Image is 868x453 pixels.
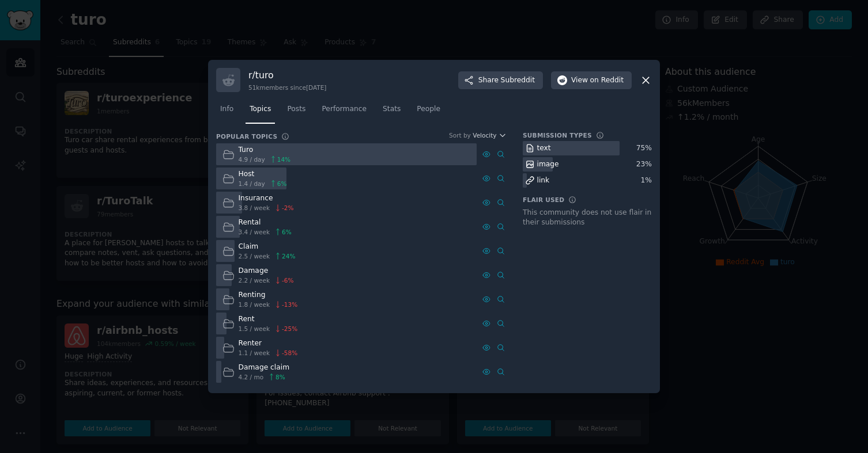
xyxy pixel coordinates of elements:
div: Insurance [239,193,294,204]
div: Damage claim [239,363,290,373]
span: 14 % [277,155,290,163]
div: Renter [239,338,298,349]
span: 1.1 / week [239,349,270,357]
span: -13 % [282,300,297,309]
button: Viewon Reddit [551,71,632,90]
span: 3.8 / week [239,204,270,212]
span: 2.2 / week [239,276,270,284]
span: 6 % [282,228,292,236]
div: image [537,159,559,170]
button: ShareSubreddit [458,71,543,90]
div: This community does not use flair in their submissions [523,208,652,228]
div: text [537,143,551,154]
div: link [537,176,550,186]
div: Sort by [449,131,471,139]
span: 1.5 / week [239,325,270,333]
span: on Reddit [590,75,624,86]
span: 3.4 / week [239,228,270,236]
h3: Submission Types [523,131,592,139]
span: -6 % [282,276,293,284]
span: Velocity [473,131,496,139]
div: 51k members since [DATE] [248,83,326,92]
span: 6 % [277,180,287,188]
div: Claim [239,242,296,252]
span: Topics [250,104,271,115]
a: Performance [318,100,371,124]
span: -58 % [282,349,297,357]
span: Stats [383,104,401,115]
button: Velocity [473,131,507,139]
span: Share [478,75,535,86]
span: View [571,75,624,86]
div: 75 % [636,143,652,154]
span: 4.9 / day [239,155,265,163]
div: 23 % [636,159,652,170]
div: Damage [239,266,294,276]
a: Posts [283,100,310,124]
span: -2 % [282,204,293,212]
span: 8 % [276,373,285,381]
div: 1 % [641,176,652,186]
a: Stats [379,100,405,124]
span: -25 % [282,325,297,333]
div: Rent [239,314,298,325]
h3: r/ turo [248,69,326,81]
span: Performance [322,104,367,115]
h3: Popular Topics [216,132,277,140]
span: People [417,104,440,115]
span: Posts [287,104,305,115]
div: Renting [239,290,298,300]
span: 1.8 / week [239,300,270,309]
div: Host [239,169,287,180]
span: 4.2 / mo [239,373,264,381]
span: 1.4 / day [239,180,265,188]
span: Subreddit [501,75,535,86]
div: Rental [239,218,292,228]
span: 2.5 / week [239,252,270,260]
span: 24 % [282,252,295,260]
div: Turo [239,145,291,155]
a: People [413,100,444,124]
h3: Flair Used [523,196,564,204]
a: Topics [246,100,275,124]
a: Info [216,100,237,124]
span: Info [220,104,233,115]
